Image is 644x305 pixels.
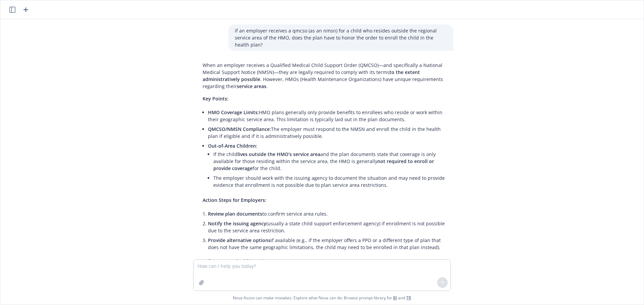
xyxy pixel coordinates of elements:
p: When an employer receives a Qualified Medical Child Support Order (QMCSO)—and specifically a Nati... [203,62,447,90]
span: lives outside the HMO’s service area [237,151,320,157]
span: Key Points: [203,95,228,102]
li: If the child and the plan documents state that coverage is only available for those residing with... [213,149,447,173]
li: (usually a state child support enforcement agency) if enrollment is not possible due to the servi... [208,219,447,235]
li: to confirm service area rules. [208,209,447,219]
span: HMO Coverage Limits: [208,109,259,116]
span: References and Additional Resources: [203,258,289,264]
span: Out-of-Area Children: [208,143,257,149]
span: Review plan documents [208,211,262,217]
p: if an employer receives a qmcso (as an nmsn) for a child who resides outside the regional service... [235,27,447,48]
li: The employer must respond to the NMSN and enroll the child in the health plan if eligible and if ... [208,124,447,141]
li: The employer should work with the issuing agency to document the situation and may need to provid... [213,173,447,190]
li: if available (e.g., if the employer offers a PPO or a different type of plan that does not have t... [208,235,447,252]
a: BI [393,295,397,301]
span: QMCSO/NMSN Compliance: [208,126,271,132]
span: service areas [237,83,266,89]
a: TR [406,295,411,301]
span: Nova Assist can make mistakes. Explore what Nova can do: Browse prompt library for and [233,291,411,305]
span: Notify the issuing agency [208,220,266,227]
span: Provide alternative options [208,237,271,243]
li: HMO plans generally only provide benefits to enrollees who reside or work within their geographic... [208,107,447,124]
span: Action Steps for Employers: [203,197,266,203]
